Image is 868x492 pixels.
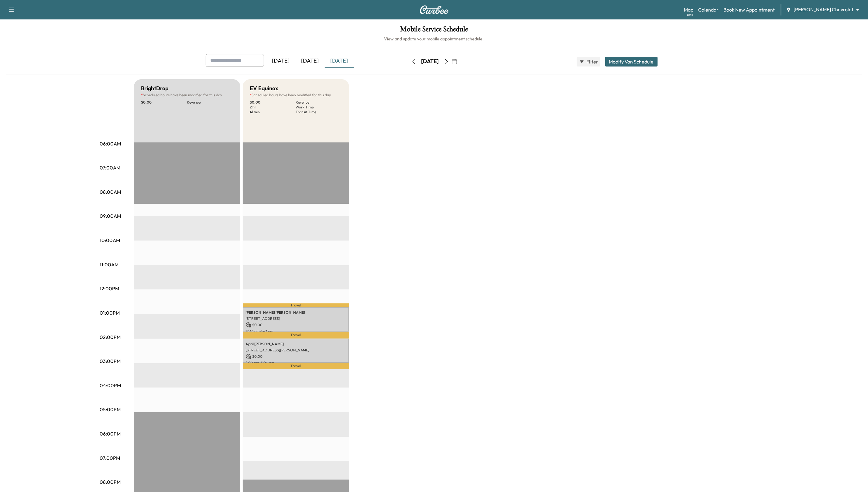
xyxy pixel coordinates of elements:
p: 08:00AM [100,188,121,196]
p: Travel [243,363,349,369]
p: April [PERSON_NAME] [246,342,346,347]
p: 12:00PM [100,285,119,292]
p: 2 hr [250,105,296,110]
h1: Mobile Service Schedule [6,26,862,36]
div: Beta [687,12,693,17]
span: [PERSON_NAME] Chevrolet [794,6,853,13]
p: 05:00PM [100,406,121,413]
p: Transit Time [296,110,342,114]
p: 08:00PM [100,478,121,486]
p: 01:00PM [100,309,120,316]
div: [DATE] [266,54,296,68]
p: Revenue [296,100,342,105]
p: 02:00PM [100,333,121,341]
div: [DATE] [325,54,354,68]
p: Travel [243,332,349,339]
p: 06:00AM [100,140,121,147]
p: $ 0.00 [250,100,296,105]
p: 09:00AM [100,212,121,220]
p: 06:00PM [100,430,121,437]
p: $ 0.00 [246,322,346,328]
p: 41 min [250,110,296,114]
button: Modify Van Schedule [605,57,658,67]
p: Work Time [296,105,342,110]
p: 2:00 pm - 3:00 pm [246,360,346,365]
a: MapBeta [684,6,693,13]
p: 12:43 pm - 1:43 pm [246,329,346,334]
h5: EV Equinox [250,84,278,93]
p: Revenue [187,100,233,105]
button: Filter [577,57,600,67]
p: 07:00PM [100,454,120,462]
p: 04:00PM [100,382,121,389]
h6: View and update your mobile appointment schedule. [6,36,862,42]
p: 11:00AM [100,261,119,268]
p: Scheduled hours have been modified for this day [141,93,233,97]
p: Scheduled hours have been modified for this day [250,93,342,97]
a: Calendar [698,6,719,13]
img: Curbee Logo [420,5,449,14]
h5: BrightDrop [141,84,169,93]
p: 07:00AM [100,164,121,171]
p: $ 0.00 [141,100,187,105]
p: [STREET_ADDRESS] [246,316,346,321]
p: 10:00AM [100,237,120,244]
p: $ 0.00 [246,354,346,359]
p: 03:00PM [100,357,121,365]
p: [PERSON_NAME] [PERSON_NAME] [246,310,346,315]
span: Filter [587,58,598,65]
div: [DATE] [421,58,439,65]
p: Travel [243,303,349,307]
div: [DATE] [296,54,325,68]
p: [STREET_ADDRESS][PERSON_NAME] [246,348,346,353]
a: Book New Appointment [723,6,775,13]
